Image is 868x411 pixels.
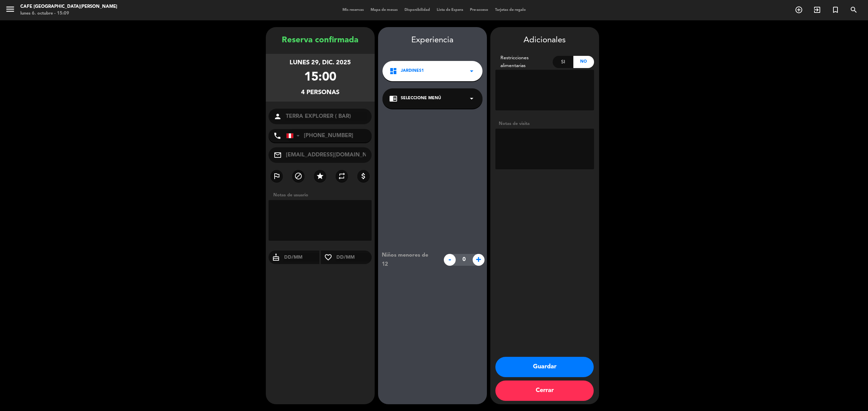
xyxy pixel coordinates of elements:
div: Notas de visita [495,120,594,127]
i: attach_money [359,172,368,180]
i: mail_outline [274,151,282,159]
i: menu [5,4,15,14]
span: Mis reservas [339,8,367,12]
div: 15:00 [304,68,336,88]
i: favorite_border [321,253,336,261]
i: chrome_reader_mode [389,94,397,103]
div: Niños menores de 12 [377,251,440,268]
div: Experiencia [378,34,487,47]
div: No [573,56,594,68]
i: cake [269,253,283,261]
div: 4 personas [301,88,339,98]
i: repeat [338,172,346,180]
i: dashboard [389,67,397,75]
span: - [444,254,456,266]
i: person [274,112,282,121]
button: Cerrar [495,381,594,401]
div: Si [553,56,573,68]
div: Restricciones alimentarias [495,54,553,70]
span: Disponibilidad [401,8,433,12]
div: Peru (Perú): +51 [287,129,302,142]
i: arrow_drop_down [468,94,476,103]
div: Notas de usuario [270,192,375,199]
i: turned_in_not [831,6,840,14]
input: DD/MM [336,253,372,262]
span: Lista de Espera [433,8,467,12]
i: exit_to_app [813,6,821,14]
span: Seleccione Menú [401,95,441,102]
i: arrow_drop_down [468,67,476,75]
i: block [294,172,302,180]
i: star [316,172,324,180]
i: phone [273,132,281,140]
div: lunes 29, dic. 2025 [290,58,351,68]
span: + [473,254,485,266]
button: Guardar [495,357,594,377]
i: outlined_flag [273,172,281,180]
div: Cafe [GEOGRAPHIC_DATA][PERSON_NAME] [20,3,117,10]
span: Tarjetas de regalo [492,8,529,12]
span: Jardines1 [401,68,424,74]
span: Mapa de mesas [367,8,401,12]
button: menu [5,4,15,17]
i: search [850,6,858,14]
div: Adicionales [495,34,594,47]
span: Pre-acceso [467,8,492,12]
div: lunes 6. octubre - 15:09 [20,10,117,17]
i: add_circle_outline [795,6,803,14]
div: Reserva confirmada [266,34,375,47]
input: DD/MM [283,253,320,262]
